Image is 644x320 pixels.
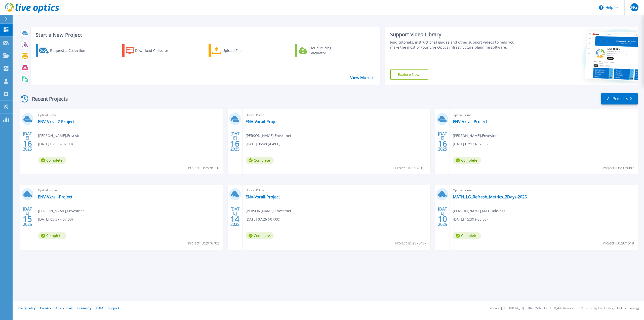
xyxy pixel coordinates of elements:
[453,133,499,138] span: [PERSON_NAME] , Envestnet
[38,133,84,138] span: [PERSON_NAME] , Envestnet
[295,44,351,57] a: Cloud Pricing Calculator
[246,119,280,124] a: ENV-Vxrail-Project
[395,165,426,171] span: Project ID: 2978105
[603,165,634,171] span: Project ID: 2978087
[122,44,178,57] a: Download Collector
[23,141,32,146] span: 16
[246,133,291,138] span: [PERSON_NAME] , Envestnet
[222,46,263,56] div: Upload Files
[453,194,527,199] a: MATH_LG_Refresh_Metrics_2Days-2025
[230,141,239,146] span: 16
[453,217,488,222] span: [DATE] 15:39 (-05:00)
[23,132,32,151] div: [DATE] 2025
[246,188,427,193] span: Optical Prime
[528,307,576,310] li: © 2025 Dell Inc. All Rights Reserved
[453,119,487,124] a: ENV-Vxrail-Project
[230,217,239,221] span: 14
[50,46,90,56] div: Request a Collection
[631,5,637,9] span: NG
[19,93,75,105] div: Recent Projects
[188,165,219,171] span: Project ID: 2978110
[246,194,280,199] a: ENV-Vxrail-Project
[246,232,274,239] span: Complete
[38,119,75,124] a: ENV-Vxrail2-Project
[36,32,374,38] h3: Start a New Project
[38,141,73,147] span: [DATE] 02:53 (-07:00)
[230,207,240,226] div: [DATE] 2025
[309,46,349,56] div: Cloud Pricing Calculator
[603,240,634,246] span: Project ID: 2971518
[38,188,220,193] span: Optical Prime
[38,208,84,214] span: [PERSON_NAME] , Envestnet
[209,44,265,57] a: Upload Files
[581,307,639,310] li: Powered by Live Optics, a Dell Technology
[438,207,447,226] div: [DATE] 2025
[350,75,374,80] a: View More
[395,240,426,246] span: Project ID: 2975497
[23,217,32,221] span: 15
[246,208,291,214] span: [PERSON_NAME] , Envestnet
[453,141,488,147] span: [DATE] 02:12 (-07:00)
[77,306,91,310] a: Telemetry
[390,40,521,50] div: Find tutorials, instructional guides and other support videos to help you make the most of your L...
[438,132,447,151] div: [DATE] 2025
[246,112,427,118] span: Optical Prime
[38,232,66,239] span: Complete
[601,93,638,104] a: All Projects
[453,208,505,214] span: [PERSON_NAME] , MAT Holdings
[188,240,219,246] span: Project ID: 2976702
[108,306,119,310] a: Support
[36,44,92,57] a: Request a Collection
[23,207,32,226] div: [DATE] 2025
[230,132,240,151] div: [DATE] 2025
[390,31,521,38] div: Support Video Library
[453,188,635,193] span: Optical Prime
[135,46,175,56] div: Download Collector
[38,217,73,222] span: [DATE] 03:37 (-07:00)
[490,307,524,310] li: Version: [TECHNICAL_ID]
[246,217,280,222] span: [DATE] 07:26 (-07:00)
[246,157,274,164] span: Complete
[453,232,481,239] span: Complete
[438,141,447,146] span: 16
[453,112,635,118] span: Optical Prime
[56,306,72,310] a: Ads & Email
[438,217,447,221] span: 10
[38,157,66,164] span: Complete
[38,112,220,118] span: Optical Prime
[246,141,280,147] span: [DATE] 05:48 (-04:00)
[17,306,35,310] a: Privacy Policy
[38,194,72,199] a: ENV-Vxrail-Project
[40,306,51,310] a: Cookies
[390,69,428,80] a: Explore Now!
[453,157,481,164] span: Complete
[96,306,103,310] a: EULA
